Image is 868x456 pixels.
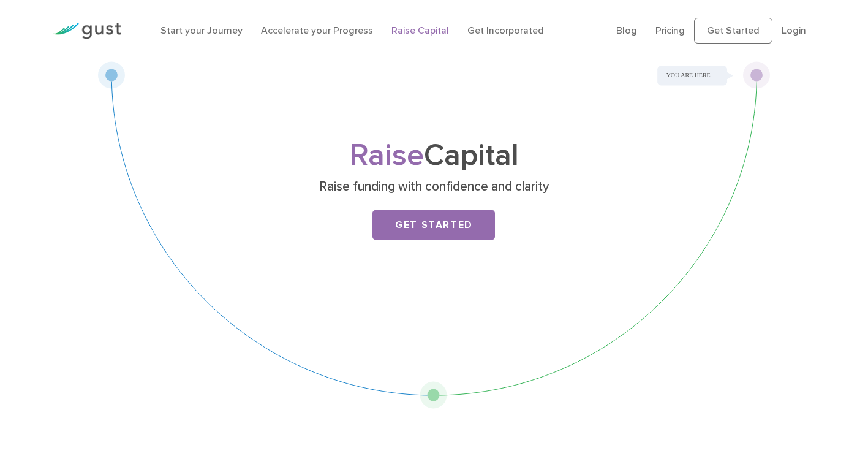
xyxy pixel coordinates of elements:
a: Get Started [694,18,772,44]
img: Gust Logo [53,23,121,39]
a: Login [782,25,806,36]
a: Blog [616,25,637,36]
a: Get Started [372,210,495,240]
span: Raise [349,137,424,173]
a: Pricing [655,25,685,36]
h1: Capital [192,142,676,170]
a: Start your Journey [160,25,243,36]
a: Raise Capital [391,25,449,36]
p: Raise funding with confidence and clarity [197,178,671,196]
a: Accelerate your Progress [261,25,373,36]
a: Get Incorporated [467,25,544,36]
